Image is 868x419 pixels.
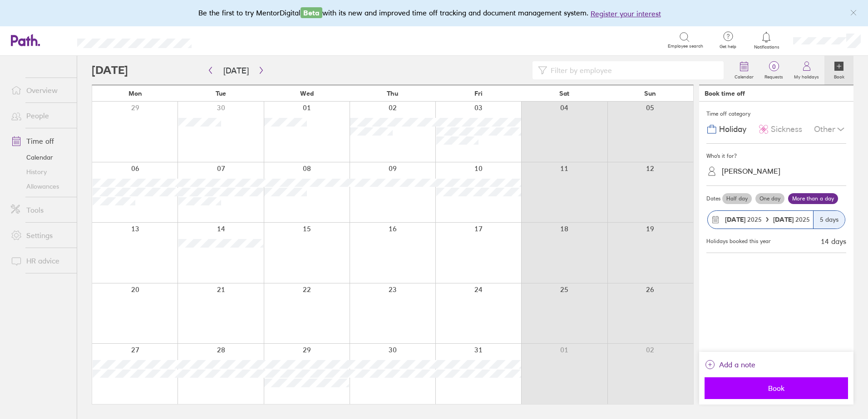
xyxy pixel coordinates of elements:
label: Half day [722,193,752,204]
a: HR advice [4,252,77,270]
a: Overview [4,81,77,99]
div: 5 days [813,211,845,229]
span: Wed [300,90,314,97]
label: My holidays [789,72,824,80]
div: Time off category [706,107,846,121]
span: Sat [559,90,569,97]
a: Calendar [729,56,759,85]
label: Book [829,72,850,80]
span: Dates [706,195,720,202]
a: People [4,107,77,125]
span: Mon [128,90,142,97]
span: Beta [301,7,322,18]
strong: [DATE] [773,215,795,224]
div: Book time off [705,90,745,97]
span: 0 [759,63,789,70]
div: Holidays booked this year [706,238,771,244]
button: Book [705,377,848,399]
label: One day [755,193,784,204]
a: 0Requests [759,56,789,85]
a: Time off [4,132,77,150]
span: Get help [713,44,743,49]
span: Thu [387,90,398,97]
button: [DATE] [216,63,256,78]
a: Notifications [752,31,781,50]
span: Notifications [752,44,781,50]
a: Book [824,56,853,85]
span: Holiday [719,125,746,134]
label: More than a day [788,193,838,204]
a: My holidays [789,56,824,85]
a: Tools [4,201,77,219]
div: Be the first to try MentorDigital with its new and improved time off tracking and document manage... [198,7,670,19]
a: Settings [4,226,77,244]
span: Book [711,384,842,392]
a: Calendar [4,150,77,165]
label: Calendar [729,72,759,80]
div: Other [814,121,846,138]
a: Allowances [4,179,77,194]
span: Employee search [668,44,703,49]
strong: [DATE] [725,215,745,224]
a: History [4,165,77,179]
span: Tue [216,90,226,97]
div: Search [216,36,239,44]
span: Sun [644,90,656,97]
span: Add a note [719,357,755,372]
div: 14 days [821,237,846,245]
span: Sickness [771,125,802,134]
span: 2025 [725,216,762,223]
button: Register your interest [591,8,661,19]
span: Fri [474,90,483,97]
input: Filter by employee [547,62,718,79]
div: [PERSON_NAME] [722,167,780,175]
div: Who's it for? [706,149,846,163]
button: [DATE] 2025[DATE] 20255 days [706,206,846,234]
span: 2025 [773,216,810,223]
label: Requests [759,72,789,80]
button: Add a note [705,357,755,372]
